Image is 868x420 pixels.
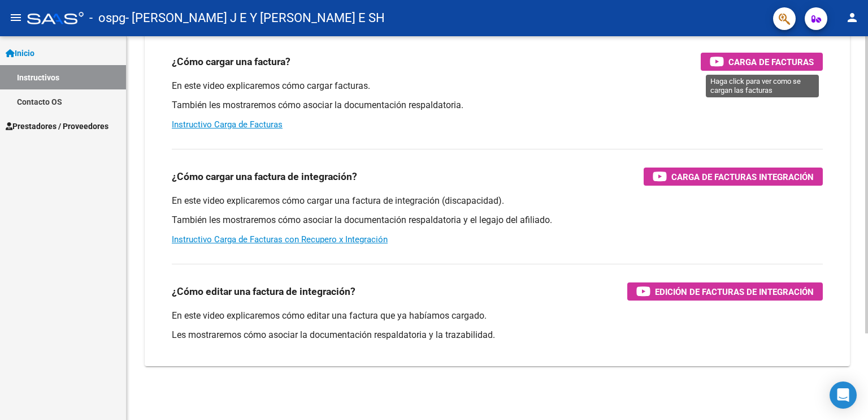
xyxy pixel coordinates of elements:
[172,214,823,226] p: También les mostraremos cómo asociar la documentación respaldatoria y el legajo del afiliado.
[172,195,823,207] p: En este video explicaremos cómo cargar una factura de integración (discapacidad).
[845,11,859,24] mat-icon: person
[830,382,857,409] div: Open Intercom Messenger
[6,47,34,59] span: Inicio
[671,170,814,184] span: Carga de Facturas Integración
[172,80,823,92] p: En este video explicaremos cómo cargar facturas.
[172,329,823,341] p: Les mostraremos cómo asociar la documentación respaldatoria y la trazabilidad.
[728,55,814,69] span: Carga de Facturas
[9,11,23,24] mat-icon: menu
[655,285,814,299] span: Edición de Facturas de integración
[644,168,823,186] button: Carga de Facturas Integración
[701,53,823,71] button: Carga de Facturas
[89,6,125,31] span: - ospg
[172,284,355,299] h3: ¿Cómo editar una factura de integración?
[172,119,283,130] a: Instructivo Carga de Facturas
[172,169,357,185] h3: ¿Cómo cargar una factura de integración?
[172,54,290,70] h3: ¿Cómo cargar una factura?
[172,234,388,245] a: Instructivo Carga de Facturas con Recupero x Integración
[627,282,823,301] button: Edición de Facturas de integración
[172,310,823,322] p: En este video explicaremos cómo editar una factura que ya habíamos cargado.
[125,6,385,31] span: - [PERSON_NAME] J E Y [PERSON_NAME] E SH
[6,120,108,132] span: Prestadores / Proveedores
[172,99,823,112] p: También les mostraremos cómo asociar la documentación respaldatoria.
